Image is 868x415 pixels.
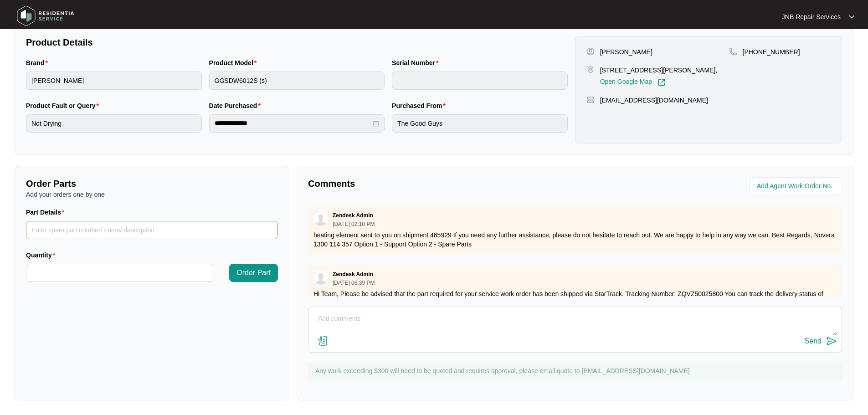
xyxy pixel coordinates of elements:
input: Purchased From [392,114,568,133]
p: Order Parts [26,177,278,190]
img: dropdown arrow [849,15,854,19]
p: heating element sent to you on shipment 465929 If you need any further assistance, please do not ... [313,231,837,249]
img: user.svg [314,271,328,285]
p: [DATE] 02:10 PM [333,221,375,227]
p: [STREET_ADDRESS][PERSON_NAME], [600,66,718,75]
label: Date Purchased [209,101,264,110]
img: file-attachment-doc.svg [318,335,329,346]
img: map-pin [729,47,737,56]
input: Brand [26,72,202,90]
p: Comments [308,177,569,190]
span: Order Part [236,267,271,278]
p: Product Details [26,36,568,49]
p: [PERSON_NAME] [600,47,652,56]
input: Part Details [26,221,278,239]
label: Serial Number [392,58,442,67]
p: Add your orders one by one [26,190,278,199]
label: Product Fault or Query [26,101,103,110]
label: Product Model [209,58,261,67]
a: Open Google Map [600,78,666,87]
input: Add Agent Work Order No. [757,181,837,192]
p: [EMAIL_ADDRESS][DOMAIN_NAME] [600,96,708,105]
input: Product Fault or Query [26,114,202,133]
img: map-pin [586,96,595,104]
img: user-pin [586,47,595,56]
img: user.svg [314,212,328,226]
p: [PHONE_NUMBER] [743,47,800,56]
p: Any work exceeding $300 will need to be quoted and requires approval, please email quote to [EMAI... [315,366,837,375]
p: Zendesk Admin [333,212,373,219]
label: Purchased From [392,101,449,110]
input: Product Model [209,72,385,90]
input: Date Purchased [215,118,371,128]
p: Hi Team, Please be advised that the part required for your service work order has been shipped vi... [313,289,837,317]
label: Quantity [26,251,59,260]
input: Serial Number [392,72,568,90]
label: Brand [26,58,51,67]
input: Quantity [26,264,213,282]
button: Order Part [229,264,278,282]
p: [DATE] 06:39 PM [333,280,375,286]
img: send-icon.svg [826,336,837,347]
div: Send [805,337,822,345]
img: Link-External [657,78,666,87]
p: JNB Repair Services [782,12,841,21]
p: Zendesk Admin [333,271,373,278]
img: map-pin [586,66,595,74]
label: Part Details [26,208,68,217]
img: residentia service logo [14,2,77,30]
button: Send [805,335,837,348]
